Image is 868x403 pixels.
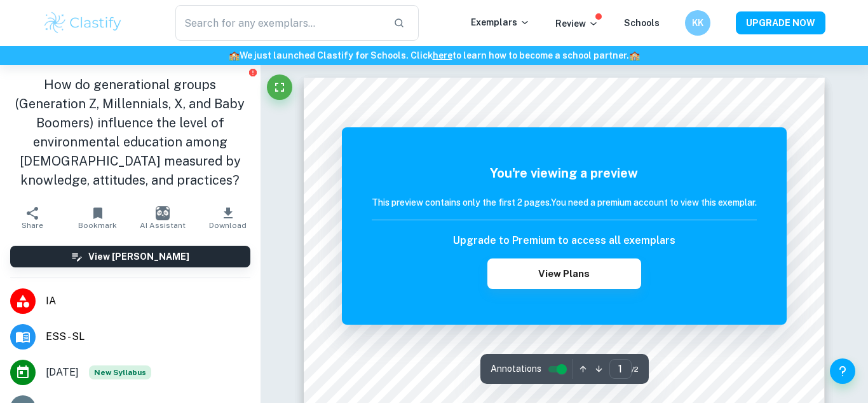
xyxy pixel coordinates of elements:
[10,75,250,190] h1: How do generational groups (Generation Z, Millennials, X, and Baby Boomers) influence the level o...
[691,16,705,30] h6: KK
[3,48,865,62] h6: We just launched Clastify for Schools. Click to learn how to become a school partner.
[46,365,79,380] span: [DATE]
[156,206,170,220] img: AI Assistant
[632,364,639,375] span: / 2
[22,221,43,230] span: Share
[175,5,383,41] input: Search for any exemplars...
[89,365,151,379] span: New Syllabus
[830,358,855,384] button: Help and Feedback
[453,233,675,248] h6: Upgrade to Premium to access all exemplars
[736,11,825,34] button: UPGRADE NOW
[267,74,292,100] button: Fullscreen
[471,15,530,29] p: Exemplars
[491,362,541,376] span: Annotations
[372,164,757,183] h5: You're viewing a preview
[487,258,641,289] button: View Plans
[10,246,250,267] button: View [PERSON_NAME]
[555,17,599,31] p: Review
[140,221,186,230] span: AI Assistant
[78,221,117,230] span: Bookmark
[195,200,260,236] button: Download
[43,10,123,36] img: Clastify logo
[229,50,240,60] span: 🏫
[65,200,130,236] button: Bookmark
[629,50,640,60] span: 🏫
[46,329,250,344] span: ESS - SL
[433,50,452,60] a: here
[209,221,247,230] span: Download
[685,10,710,36] button: KK
[46,293,250,309] span: IA
[248,67,258,77] button: Report issue
[624,18,660,28] a: Schools
[372,195,757,209] h6: This preview contains only the first 2 pages. You need a premium account to view this exemplar.
[130,200,195,236] button: AI Assistant
[89,365,151,379] div: Starting from the May 2026 session, the ESS IA requirements have changed. We created this exempla...
[88,250,189,264] h6: View [PERSON_NAME]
